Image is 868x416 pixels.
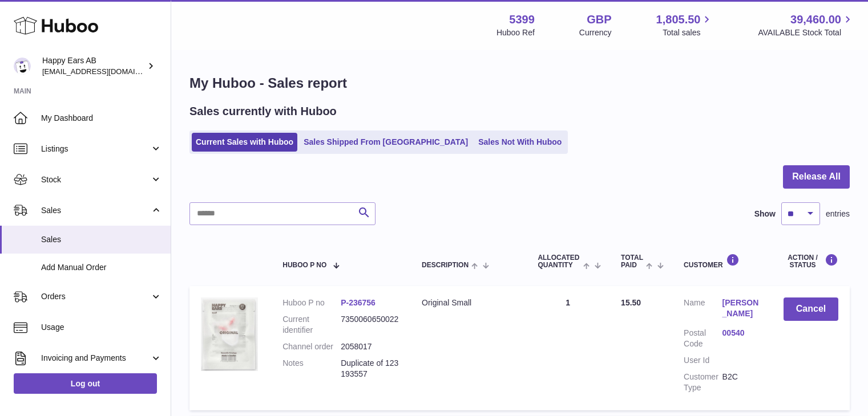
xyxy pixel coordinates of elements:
[722,372,761,393] dd: B2C
[684,297,722,322] dt: Name
[189,104,337,119] h2: Sales currently with Huboo
[826,209,850,219] span: entries
[526,286,609,410] td: 1
[341,358,399,380] p: Duplicate of 123193557
[192,133,297,152] a: Current Sales with Huboo
[784,254,838,269] div: Action / Status
[722,297,761,319] a: [PERSON_NAME]
[509,12,535,27] strong: 5399
[656,12,714,38] a: 1,805.50 Total sales
[41,205,150,216] span: Sales
[579,27,612,38] div: Currency
[282,297,341,308] dt: Huboo P no
[587,12,611,27] strong: GBP
[422,297,515,308] div: Original Small
[790,12,841,27] span: 39,460.00
[341,314,399,336] dd: 7350060650022
[341,341,399,352] dd: 2058017
[42,55,145,77] div: Happy Ears AB
[300,133,472,152] a: Sales Shipped From [GEOGRAPHIC_DATA]
[422,262,469,269] span: Description
[621,298,641,307] span: 15.50
[14,58,31,75] img: 3pl@happyearsearplugs.com
[282,341,341,352] dt: Channel order
[14,373,157,394] a: Log out
[41,113,162,124] span: My Dashboard
[663,27,713,38] span: Total sales
[754,209,776,219] label: Show
[282,262,326,269] span: Huboo P no
[41,353,150,364] span: Invoicing and Payments
[41,144,150,154] span: Listings
[201,297,258,371] img: 53991712582197.png
[41,234,162,245] span: Sales
[538,254,580,269] span: ALLOCATED Quantity
[42,67,168,76] span: [EMAIL_ADDRESS][DOMAIN_NAME]
[41,174,150,185] span: Stock
[783,165,850,189] button: Release All
[341,298,376,307] a: P-236756
[474,133,566,152] a: Sales Not With Huboo
[496,27,535,38] div: Huboo Ref
[684,355,722,366] dt: User Id
[784,297,838,321] button: Cancel
[621,254,643,269] span: Total paid
[656,12,701,27] span: 1,805.50
[282,358,341,380] dt: Notes
[758,27,854,38] span: AVAILABLE Stock Total
[41,291,150,302] span: Orders
[41,262,162,273] span: Add Manual Order
[282,314,341,336] dt: Current identifier
[684,372,722,393] dt: Customer Type
[189,74,850,92] h1: My Huboo - Sales report
[758,12,854,38] a: 39,460.00 AVAILABLE Stock Total
[684,254,761,269] div: Customer
[722,328,761,338] a: 00540
[41,322,162,333] span: Usage
[684,328,722,349] dt: Postal Code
